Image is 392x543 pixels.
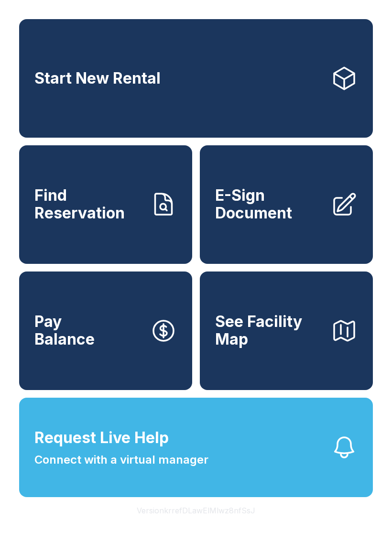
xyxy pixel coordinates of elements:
span: Start New Rental [34,70,161,87]
span: E-Sign Document [215,187,323,222]
a: E-Sign Document [200,145,373,264]
span: Pay Balance [34,313,95,348]
span: Request Live Help [34,426,169,449]
span: See Facility Map [215,313,323,348]
span: Connect with a virtual manager [34,451,208,468]
button: See Facility Map [200,271,373,390]
button: Request Live HelpConnect with a virtual manager [19,398,373,497]
a: Find Reservation [19,145,192,264]
button: VersionkrrefDLawElMlwz8nfSsJ [129,497,263,524]
button: PayBalance [19,271,192,390]
a: Start New Rental [19,19,373,138]
span: Find Reservation [34,187,142,222]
